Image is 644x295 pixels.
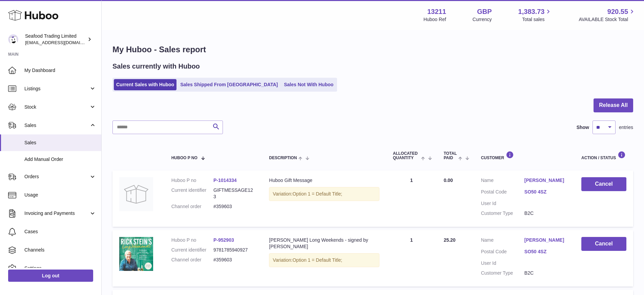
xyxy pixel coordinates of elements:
[581,237,626,251] button: Cancel
[8,34,18,44] img: internalAdmin-13211@internal.huboo.com
[24,228,96,235] span: Cases
[24,173,89,180] span: Orders
[171,247,213,253] dt: Current identifier
[24,140,96,146] span: Sales
[269,177,379,184] div: Huboo Gift Message
[119,177,153,211] img: no-photo.jpg
[619,124,633,131] span: entries
[518,7,545,16] span: 1,383.73
[24,122,89,129] span: Sales
[481,237,524,245] dt: Name
[581,151,626,160] div: Action / Status
[524,189,568,195] a: SO50 4SZ
[444,237,456,243] span: 25.20
[24,210,89,217] span: Invoicing and Payments
[481,189,524,197] dt: Postal Code
[24,67,96,74] span: My Dashboard
[522,16,552,23] span: Total sales
[112,44,633,55] h1: My Huboo - Sales report
[393,151,420,160] span: ALLOCATED Quantity
[579,16,636,23] span: AVAILABLE Stock Total
[444,151,457,160] span: Total paid
[171,203,213,210] dt: Channel order
[481,200,524,207] dt: User Id
[213,257,255,263] dd: #359603
[8,270,93,282] a: Log out
[213,247,255,253] dd: 9781785940927
[524,237,568,243] a: [PERSON_NAME]
[171,156,198,160] span: Huboo P no
[213,203,255,210] dd: #359603
[119,237,153,271] img: rick-stein-online-shop-long-weekends.jpg
[24,265,96,272] span: Settings
[269,253,379,267] div: Variation:
[577,124,589,131] label: Show
[518,7,553,23] a: 1,383.73 Total sales
[481,177,524,185] dt: Name
[481,151,568,160] div: Customer
[171,237,213,243] dt: Huboo P no
[112,62,200,71] h2: Sales currently with Huboo
[292,191,342,197] span: Option 1 = Default Title;
[269,237,379,250] div: [PERSON_NAME] Long Weekends - signed by [PERSON_NAME]
[386,230,437,287] td: 1
[269,187,379,201] div: Variation:
[524,248,568,255] a: SO50 4SZ
[25,33,86,46] div: Seafood Trading Limited
[481,260,524,266] dt: User Id
[477,7,492,16] strong: GBP
[213,187,255,200] dd: GIFTMESSAGE123
[524,177,568,184] a: [PERSON_NAME]
[114,79,176,90] a: Current Sales with Huboo
[282,79,336,90] a: Sales Not With Huboo
[524,210,568,217] dd: B2C
[171,257,213,263] dt: Channel order
[579,7,636,23] a: 920.55 AVAILABLE Stock Total
[481,210,524,217] dt: Customer Type
[444,178,453,183] span: 0.00
[171,177,213,184] dt: Huboo P no
[473,16,492,23] div: Currency
[292,257,342,263] span: Option 1 = Default Title;
[24,156,96,163] span: Add Manual Order
[581,177,626,191] button: Cancel
[269,156,297,160] span: Description
[24,192,96,198] span: Usage
[427,7,446,16] strong: 13211
[24,247,96,253] span: Channels
[423,16,446,23] div: Huboo Ref
[481,248,524,257] dt: Postal Code
[594,98,633,112] button: Release All
[25,40,100,45] span: [EMAIL_ADDRESS][DOMAIN_NAME]
[171,187,213,200] dt: Current identifier
[386,170,437,227] td: 1
[213,237,234,243] a: P-952903
[481,270,524,276] dt: Customer Type
[607,7,628,16] span: 920.55
[24,86,89,92] span: Listings
[24,104,89,110] span: Stock
[213,178,237,183] a: P-1014334
[524,270,568,276] dd: B2C
[178,79,280,90] a: Sales Shipped From [GEOGRAPHIC_DATA]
